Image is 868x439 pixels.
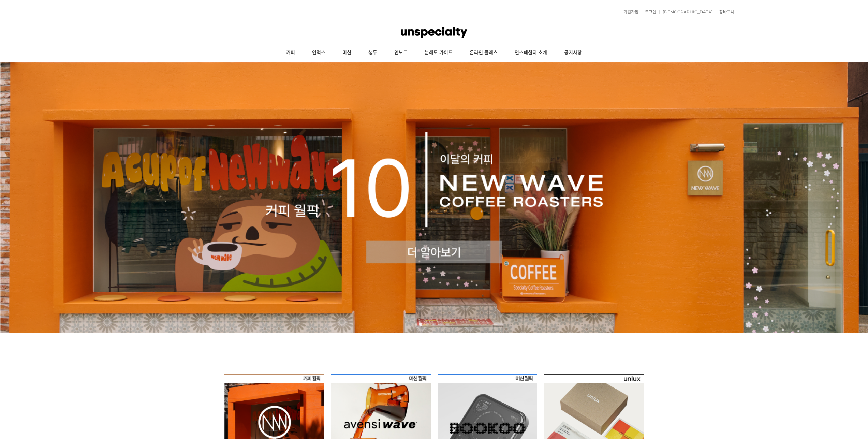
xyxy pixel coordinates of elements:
[416,44,461,61] a: 분쇄도 가이드
[506,44,556,61] a: 언스페셜티 소개
[426,323,429,326] a: 2
[439,323,443,326] a: 4
[432,323,436,326] a: 3
[446,323,450,326] a: 5
[556,44,590,61] a: 공지사항
[716,10,734,14] a: 장바구니
[386,44,416,61] a: 언노트
[642,10,656,14] a: 로그인
[419,323,422,326] a: 1
[334,44,360,61] a: 머신
[461,44,506,61] a: 온라인 클래스
[360,44,386,61] a: 생두
[278,44,304,61] a: 커피
[659,10,713,14] a: [DEMOGRAPHIC_DATA]
[304,44,334,61] a: 언럭스
[401,22,467,43] img: 언스페셜티 몰
[620,10,638,14] a: 회원가입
